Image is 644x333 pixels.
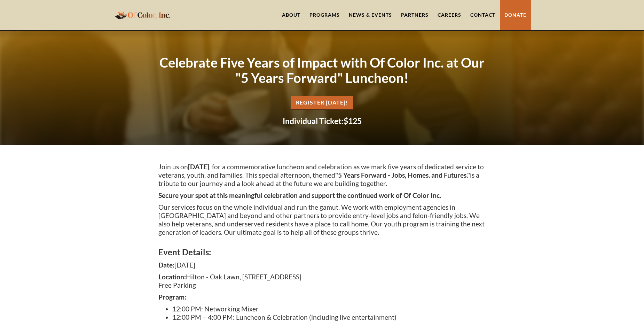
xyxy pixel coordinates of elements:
p: Our services focus on the whole individual and run the gamut. We work with employment agencies in... [158,203,486,237]
strong: [DATE] [188,163,209,171]
a: REgister [DATE]! [291,96,353,110]
strong: Event Details: [158,247,211,257]
strong: Program: [158,293,186,301]
strong: Date: [158,261,174,269]
p: [DATE] [158,261,486,269]
strong: "5 Years Forward - Jobs, Homes, and Futures," [335,171,470,179]
strong: Location: [158,273,186,281]
li: 12:00 PM – 4:00 PM: Luncheon & Celebration (including live entertainment) [172,313,486,322]
li: 12:00 PM: Networking Mixer [172,305,486,313]
strong: Individual Ticket: [283,116,344,126]
strong: Secure your spot at this meaningful celebration and support the continued work of Of Color Inc. [158,191,441,199]
h2: $125 [158,117,486,125]
strong: Celebrate Five Years of Impact with Of Color Inc. at Our "5 Years Forward" Luncheon! [159,54,485,86]
p: Join us on , for a commemorative luncheon and celebration as we mark five years of dedicated serv... [158,163,486,188]
div: Programs [309,11,340,18]
p: Hilton - Oak Lawn, [STREET_ADDRESS] Free Parking [158,273,486,289]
